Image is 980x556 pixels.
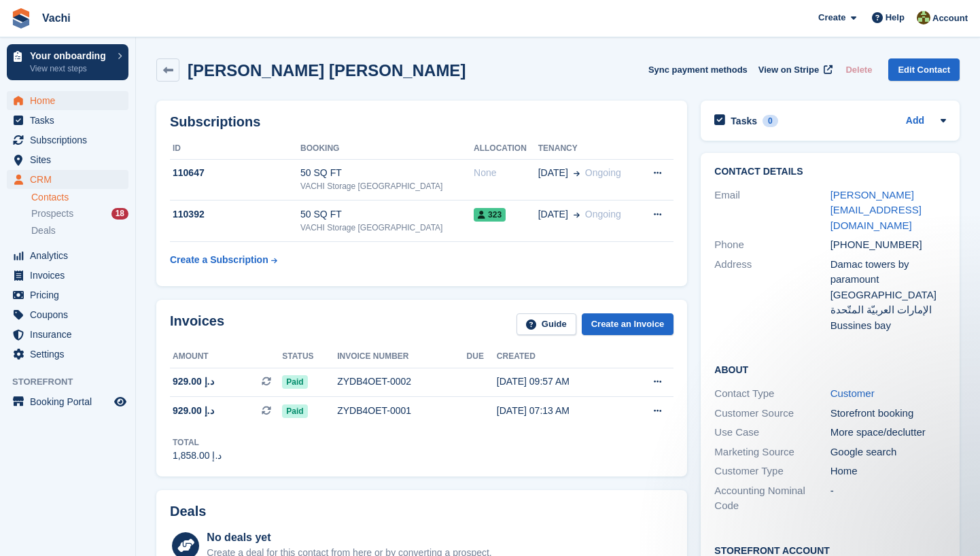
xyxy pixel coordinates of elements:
span: Home [30,91,111,110]
a: menu [7,150,128,169]
div: Accounting Nominal Code [714,483,830,514]
div: 50 SQ FT [300,166,474,180]
th: Status [282,346,337,368]
a: Edit Contact [888,58,960,81]
th: Invoice number [337,346,466,368]
div: [GEOGRAPHIC_DATA] [830,288,946,303]
div: Use Case [714,425,830,440]
div: [PHONE_NUMBER] [830,237,946,253]
span: Invoices [30,266,111,285]
div: Contact Type [714,386,830,402]
h2: Invoices [170,313,224,336]
div: Customer Source [714,406,830,421]
span: Coupons [30,305,111,324]
a: menu [7,131,128,150]
a: Customer [830,387,875,399]
span: Subscriptions [30,131,111,150]
div: Address [714,257,830,334]
div: Damac towers by paramount [830,257,946,288]
span: [DATE] [538,166,568,180]
span: Paid [282,375,307,389]
th: Amount [170,346,282,368]
h2: Tasks [731,115,757,127]
div: Marketing Source [714,445,830,460]
th: Due [467,346,497,368]
div: ZYDB4OET-0002 [337,375,466,389]
a: Your onboarding View next steps [7,44,128,80]
span: Help [886,11,905,24]
th: ID [170,138,300,160]
a: menu [7,325,128,344]
a: Prospects 18 [31,207,128,221]
span: Tasks [30,111,111,130]
h2: [PERSON_NAME] [PERSON_NAME] [188,61,466,80]
a: Create an Invoice [582,313,674,336]
th: Allocation [474,138,538,160]
div: Create a Subscription [170,253,268,267]
div: 0 [763,115,778,127]
img: Anete Gre [917,11,930,24]
div: الإمارات العربيّة المتّحدة [830,302,946,318]
div: Bussines bay [830,318,946,334]
span: Ongoing [585,167,621,178]
a: menu [7,266,128,285]
a: Vachi [37,7,76,29]
th: Created [497,346,624,368]
a: menu [7,392,128,411]
a: View on Stripe [753,58,835,81]
div: 110647 [170,166,300,180]
div: Phone [714,237,830,253]
div: None [474,166,538,180]
div: No deals yet [207,529,491,546]
span: Deals [31,224,56,237]
img: stora-icon-8386f47178a22dfd0bd8f6a31ec36ba5ce8667c1dd55bd0f319d3a0aa187defe.svg [11,8,31,29]
span: 323 [474,208,506,222]
h2: Subscriptions [170,114,673,130]
div: Home [830,464,946,479]
button: Delete [840,58,877,81]
span: View on Stripe [758,63,819,77]
div: Total [173,436,222,449]
div: Google search [830,445,946,460]
span: [DATE] [538,207,568,222]
a: Create a Subscription [170,247,277,273]
span: Paid [282,404,307,418]
h2: Deals [170,504,206,519]
div: Customer Type [714,464,830,479]
a: menu [7,91,128,110]
div: [DATE] 07:13 AM [497,404,624,418]
a: menu [7,170,128,189]
div: VACHI Storage [GEOGRAPHIC_DATA] [300,180,474,192]
div: ZYDB4OET-0001 [337,404,466,418]
span: Sites [30,150,111,169]
h2: About [714,362,946,376]
a: menu [7,285,128,305]
a: Deals [31,224,128,238]
span: Analytics [30,246,111,265]
span: Create [818,11,845,24]
div: More space/declutter [830,425,946,440]
a: Contacts [31,191,128,204]
span: CRM [30,170,111,189]
a: menu [7,305,128,324]
span: Account [932,12,968,25]
span: Settings [30,345,111,364]
p: Your onboarding [30,51,111,60]
a: Add [906,114,924,129]
span: Booking Portal [30,392,111,411]
th: Booking [300,138,474,160]
span: Insurance [30,325,111,344]
div: 1,858.00 د.إ [173,449,222,463]
a: [PERSON_NAME][EMAIL_ADDRESS][DOMAIN_NAME] [830,189,922,231]
p: View next steps [30,63,111,75]
span: 929.00 د.إ [173,404,214,418]
span: Prospects [31,207,73,220]
span: Ongoing [585,209,621,220]
span: Storefront [12,375,135,389]
div: 50 SQ FT [300,207,474,222]
button: Sync payment methods [648,58,748,81]
span: 929.00 د.إ [173,375,214,389]
span: Pricing [30,285,111,305]
a: menu [7,345,128,364]
div: Storefront booking [830,406,946,421]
